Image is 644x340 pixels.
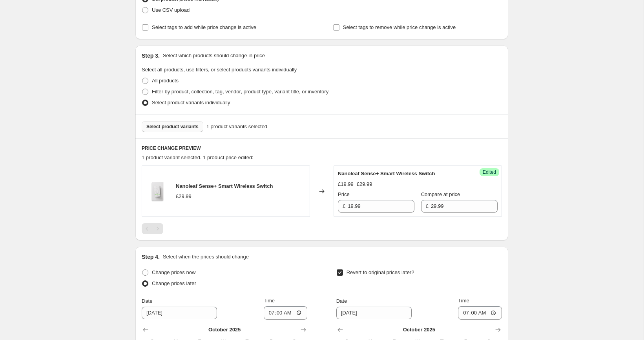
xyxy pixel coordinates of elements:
nav: Pagination [142,223,163,234]
span: Edited [483,169,496,175]
div: £29.99 [176,193,192,200]
button: Show next month, November 2025 [298,324,309,335]
span: All products [152,78,179,84]
span: Select product variants individually [152,100,230,105]
div: £19.99 [338,180,354,188]
span: Time [264,298,275,304]
h2: Step 3. [142,52,160,60]
p: Select which products should change in price [163,52,265,60]
input: 12:00 [264,306,308,320]
span: Change prices later [152,280,196,286]
span: 1 product variant selected. 1 product price edited: [142,155,254,160]
input: 9/28/2025 [142,307,217,319]
span: Nanoleaf Sense+ Smart Wireless Switch [176,183,273,189]
span: Select tags to remove while price change is active [343,24,456,30]
button: Show previous month, September 2025 [140,324,151,335]
strike: £29.99 [357,180,372,188]
span: £ [426,203,429,209]
span: Select all products, use filters, or select products variants individually [142,67,297,73]
h6: PRICE CHANGE PREVIEW [142,145,502,151]
span: Date [142,298,152,304]
button: Select product variants [142,121,203,132]
span: Change prices now [152,269,195,275]
button: Show next month, November 2025 [493,324,504,335]
span: 1 product variants selected [206,123,267,131]
h2: Step 4. [142,253,160,261]
span: Revert to original prices later? [347,269,414,275]
span: Price [338,191,350,197]
span: Select product variants [146,124,199,130]
img: Sense__Control_StraightOnAngle_4000x4000pxwithShadows_80x.png [146,180,170,203]
span: £ [343,203,345,209]
p: Select when the prices should change [163,253,249,261]
button: Show previous month, September 2025 [335,324,346,335]
span: Time [458,298,469,304]
span: Filter by product, collection, tag, vendor, product type, variant title, or inventory [152,89,328,95]
span: Select tags to add while price change is active [152,24,256,30]
span: Use CSV upload [152,7,190,13]
input: 12:00 [458,306,502,320]
span: Nanoleaf Sense+ Smart Wireless Switch [338,171,435,176]
span: Compare at price [421,191,460,197]
span: Date [336,298,347,304]
input: 9/28/2025 [336,307,412,319]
